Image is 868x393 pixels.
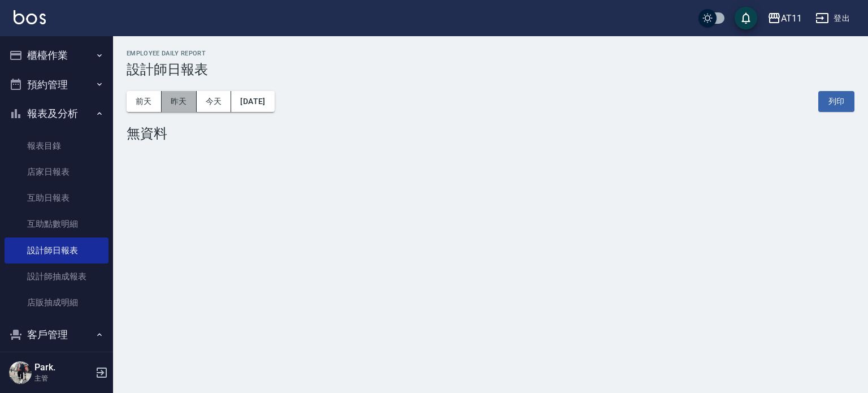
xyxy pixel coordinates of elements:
a: 店販抽成明細 [5,290,108,316]
div: AT11 [781,11,802,25]
a: 互助點數明細 [5,211,108,237]
a: 設計師日報表 [5,237,108,264]
img: Logo [14,10,46,24]
h3: 設計師日報表 [127,62,854,77]
button: 今天 [197,91,232,112]
button: [DATE] [231,91,274,112]
button: 前天 [127,91,162,112]
a: 設計師抽成報表 [5,264,108,290]
button: 列印 [818,91,854,112]
button: 登出 [811,8,854,29]
h5: Park. [34,362,92,373]
button: 昨天 [162,91,197,112]
button: 報表及分析 [5,99,108,128]
a: 互助日報表 [5,185,108,211]
p: 主管 [34,373,92,383]
a: 報表目錄 [5,133,108,159]
img: Person [9,361,32,384]
button: 櫃檯作業 [5,41,108,70]
button: 預約管理 [5,70,108,100]
button: save [735,7,757,29]
button: AT11 [763,7,806,30]
button: 客戶管理 [5,320,108,349]
a: 店家日報表 [5,159,108,185]
h2: Employee Daily Report [127,50,854,57]
div: 無資料 [127,126,854,141]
